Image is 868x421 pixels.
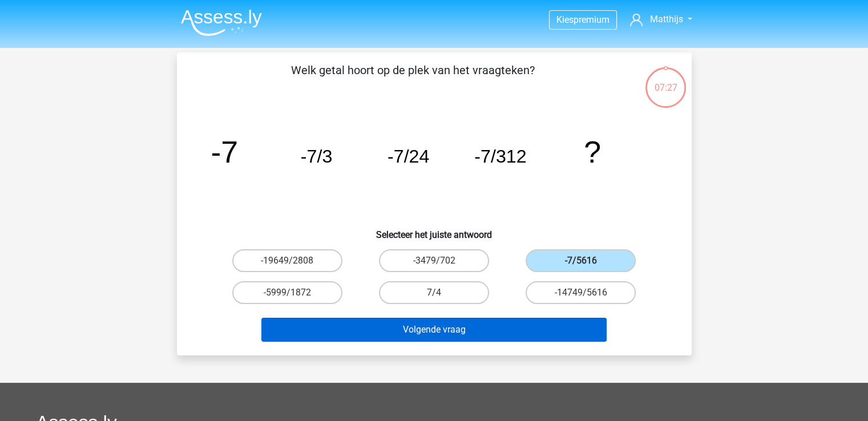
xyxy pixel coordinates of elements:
p: Welk getal hoort op de plek van het vraagteken? [195,62,631,96]
label: 7/4 [379,281,489,304]
tspan: -7/312 [474,146,526,167]
tspan: -7/3 [300,146,332,167]
span: Kies [556,14,574,25]
span: premium [574,14,609,25]
tspan: -7 [211,135,238,169]
tspan: -7/24 [387,146,429,167]
h6: Selecteer het juiste antwoord [195,220,673,240]
button: Volgende vraag [261,318,607,342]
img: Assessly [181,9,262,36]
tspan: ? [584,135,601,169]
div: 07:27 [644,66,687,95]
span: Matthijs [649,14,683,25]
a: Matthijs [625,13,696,26]
label: -7/5616 [526,249,636,272]
label: -19649/2808 [232,249,342,272]
a: Kiespremium [550,12,616,27]
label: -3479/702 [379,249,489,272]
label: -14749/5616 [526,281,636,304]
label: -5999/1872 [232,281,342,304]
